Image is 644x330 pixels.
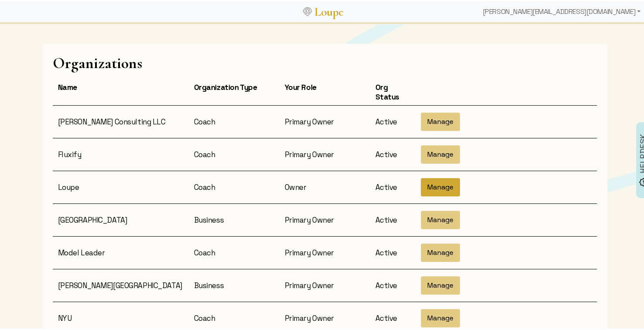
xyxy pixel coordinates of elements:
[370,116,416,125] div: Active
[279,116,370,125] div: Primary Owner
[421,242,460,261] button: Manage
[421,210,460,228] button: Manage
[53,312,189,322] div: NYU
[421,177,460,195] button: Manage
[279,247,370,256] div: Primary Owner
[370,148,416,158] div: Active
[189,312,279,322] div: Coach
[53,53,597,71] h1: Organizations
[421,144,460,162] button: Manage
[279,81,370,100] div: Your Role
[370,247,416,256] div: Active
[303,6,312,15] img: Loupe Logo
[279,148,370,158] div: Primary Owner
[370,312,416,322] div: Active
[279,312,370,322] div: Primary Owner
[189,214,279,223] div: Business
[53,247,189,256] div: Model Leader
[189,116,279,125] div: Coach
[279,214,370,223] div: Primary Owner
[479,2,644,19] div: [PERSON_NAME][EMAIL_ADDRESS][DOMAIN_NAME]
[53,214,189,223] div: [GEOGRAPHIC_DATA]
[189,81,279,100] div: Organization Type
[421,275,460,293] button: Manage
[189,148,279,158] div: Coach
[279,279,370,289] div: Primary Owner
[370,214,416,223] div: Active
[421,308,460,326] button: Manage
[53,116,189,125] div: [PERSON_NAME] Consulting LLC
[53,181,189,191] div: Loupe
[189,181,279,191] div: Coach
[53,81,189,100] div: Name
[53,148,189,158] div: Fluxify
[53,279,189,289] div: [PERSON_NAME][GEOGRAPHIC_DATA]
[370,279,416,289] div: Active
[421,111,460,130] button: Manage
[189,247,279,256] div: Coach
[312,3,347,19] a: Loupe
[189,279,279,289] div: Business
[370,181,416,191] div: Active
[279,181,370,191] div: Owner
[370,81,416,100] div: Org Status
